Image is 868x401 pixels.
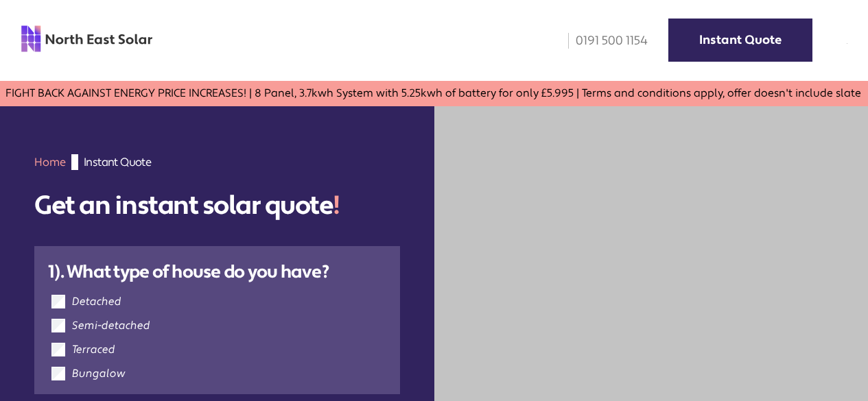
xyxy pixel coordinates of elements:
img: gif;base64,R0lGODdhAQABAPAAAMPDwwAAACwAAAAAAQABAAACAkQBADs= [71,154,78,170]
img: phone icon [568,33,569,49]
label: Bungalow [72,367,126,380]
a: Home [34,155,66,169]
img: menu icon [847,43,847,44]
strong: 1). What type of house do you have? [48,260,329,284]
h1: Get an instant solar quote [34,191,400,222]
label: Semi-detached [72,319,150,332]
span: ! [333,189,340,222]
img: north east solar logo [21,25,153,53]
a: 0191 500 1154 [559,33,648,49]
label: Terraced [72,343,115,356]
a: Instant Quote [668,19,812,62]
label: Detached [72,295,121,308]
span: Instant Quote [84,154,151,170]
